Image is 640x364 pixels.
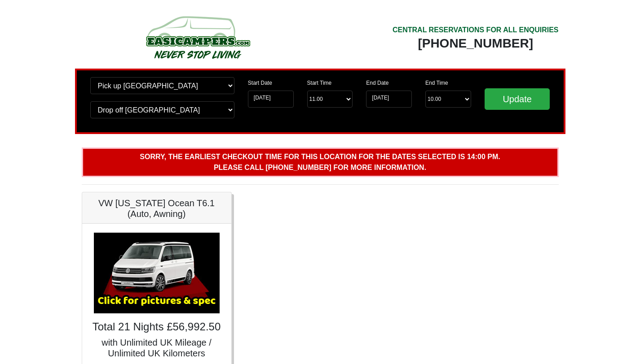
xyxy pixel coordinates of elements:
[485,88,550,110] input: Update
[366,91,412,108] input: Return Date
[307,79,332,87] label: Start Time
[112,13,283,62] img: campers-checkout-logo.png
[248,91,294,108] input: Start Date
[425,79,448,87] label: End Time
[393,35,559,52] div: [PHONE_NUMBER]
[91,321,222,334] h4: Total 21 Nights £56,992.50
[91,198,222,219] h5: VW [US_STATE] Ocean T6.1 (Auto, Awning)
[94,233,220,313] img: VW California Ocean T6.1 (Auto, Awning)
[248,79,272,87] label: Start Date
[393,25,559,35] div: CENTRAL RESERVATIONS FOR ALL ENQUIRIES
[140,153,500,171] b: Sorry, the earliest checkout time for this location for the dates selected is 14:00 pm. Please ca...
[366,79,388,87] label: End Date
[91,337,222,359] h5: with Unlimited UK Mileage / Unlimited UK Kilometers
